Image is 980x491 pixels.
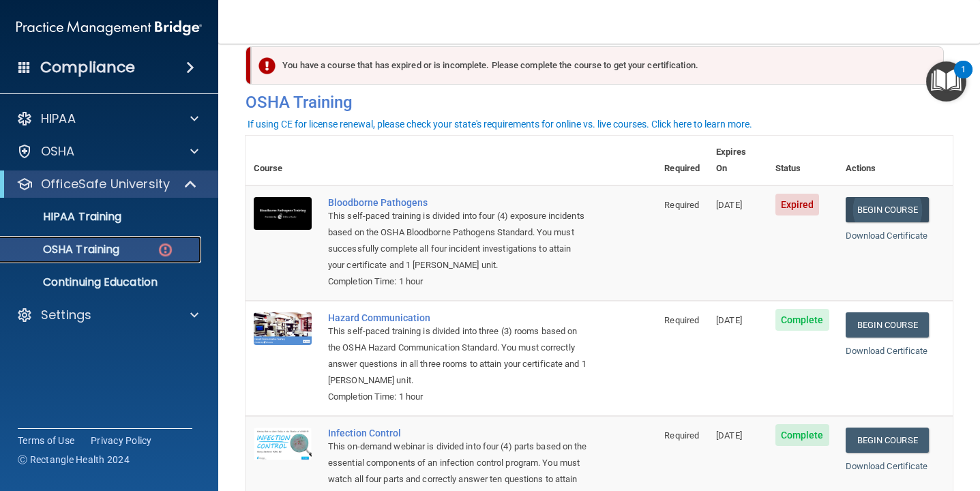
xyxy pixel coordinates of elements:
a: OfficeSafe University [16,176,198,192]
a: Download Certificate [846,230,928,241]
a: Bloodborne Pathogens [328,197,588,208]
th: Actions [837,136,953,185]
img: exclamation-circle-solid-danger.72ef9ffc.png [258,57,276,74]
p: HIPAA [41,110,76,127]
img: danger-circle.6113f641.png [157,241,174,258]
p: HIPAA Training [9,210,121,224]
span: Required [664,430,699,441]
div: Completion Time: 1 hour [328,273,588,290]
a: Privacy Policy [91,434,152,447]
p: OSHA [41,143,75,160]
span: [DATE] [716,200,742,210]
button: Open Resource Center, 1 new notification [926,61,966,102]
p: Continuing Education [9,276,195,289]
div: This self-paced training is divided into four (4) exposure incidents based on the OSHA Bloodborne... [328,208,588,273]
span: [DATE] [716,430,742,441]
div: Completion Time: 1 hour [328,389,588,405]
span: Ⓒ Rectangle Health 2024 [18,453,130,466]
a: OSHA [16,143,198,160]
div: You have a course that has expired or is incomplete. Please complete the course to get your certi... [251,46,944,85]
a: HIPAA [16,110,198,127]
p: Settings [41,307,91,323]
span: Complete [775,309,829,331]
a: Download Certificate [846,461,928,471]
a: Begin Course [846,312,929,338]
a: Begin Course [846,197,929,222]
th: Required [656,136,708,185]
p: OfficeSafe University [41,176,170,192]
a: Hazard Communication [328,312,588,323]
button: If using CE for license renewal, please check your state's requirements for online vs. live cours... [246,117,754,131]
h4: Compliance [40,58,135,77]
a: Infection Control [328,428,588,438]
span: Required [664,315,699,325]
span: Expired [775,194,820,215]
img: PMB logo [16,14,202,42]
h4: OSHA Training [246,93,953,112]
div: This self-paced training is divided into three (3) rooms based on the OSHA Hazard Communication S... [328,323,588,389]
th: Expires On [708,136,767,185]
span: Complete [775,424,829,446]
span: Required [664,200,699,210]
span: [DATE] [716,315,742,325]
th: Course [246,136,320,185]
div: 1 [961,70,966,87]
th: Status [767,136,837,185]
p: OSHA Training [9,243,119,256]
div: If using CE for license renewal, please check your state's requirements for online vs. live cours... [248,119,752,129]
a: Begin Course [846,428,929,453]
a: Settings [16,307,198,323]
a: Terms of Use [18,434,74,447]
a: Download Certificate [846,346,928,356]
